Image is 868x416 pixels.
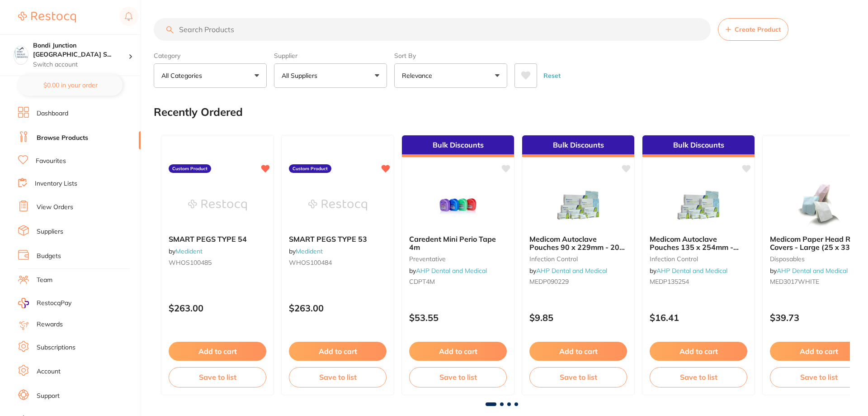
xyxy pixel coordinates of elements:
button: Reset [541,63,563,88]
a: Team [37,276,52,285]
b: Caredent Mini Perio Tape 4m [409,235,507,252]
button: Save to list [529,367,627,387]
small: infection control [650,255,747,263]
h4: Bondi Junction Sydney Specialist Periodontics [33,41,128,59]
img: Medicom Autoclave Pouches 135 x 254mm - 200 per box [669,182,728,228]
p: All Suppliers [282,71,321,80]
label: Supplier [274,52,387,60]
p: $263.00 [169,303,266,313]
div: Bulk Discounts [642,135,755,157]
small: WHOS100485 [169,259,266,266]
button: Relevance [394,63,507,88]
p: $16.41 [650,312,747,323]
p: $9.85 [529,312,627,323]
img: SMART PEGS TYPE 53 [308,182,367,228]
img: Bondi Junction Sydney Specialist Periodontics [14,46,28,60]
b: Medicom Paper Head Rest Covers - Large (25 x 33cm) White [770,235,868,252]
a: AHP Dental and Medical [656,267,727,275]
small: MEDP090229 [529,278,627,285]
label: Custom Product [289,164,331,173]
small: CDPT4M [409,278,507,285]
p: Switch account [33,60,128,69]
b: SMART PEGS TYPE 54 [169,235,266,243]
a: Rewards [37,320,63,329]
div: Bulk Discounts [402,135,514,157]
span: by [770,267,848,275]
a: AHP Dental and Medical [416,267,487,275]
a: Medident [296,247,323,255]
button: Save to list [650,367,747,387]
p: $39.73 [770,312,868,323]
span: by [529,267,607,275]
button: Add to cart [169,342,266,361]
button: Add to cart [409,342,507,361]
a: Subscriptions [37,343,75,352]
a: Dashboard [37,109,68,118]
label: Category [154,52,267,60]
span: RestocqPay [37,299,71,308]
button: Save to list [169,367,266,387]
button: Add to cart [289,342,387,361]
button: Add to cart [770,342,868,361]
b: Medicom Autoclave Pouches 90 x 229mm - 200 per box [529,235,627,252]
small: infection control [529,255,627,263]
small: MEDP135254 [650,278,747,285]
img: Medicom Autoclave Pouches 90 x 229mm - 200 per box [549,182,608,228]
button: Create Product [718,18,788,41]
a: AHP Dental and Medical [536,267,607,275]
button: All Categories [154,63,267,88]
label: Sort By [394,52,507,60]
a: Medident [175,247,203,255]
button: Save to list [770,367,868,387]
a: Favourites [36,157,66,166]
img: Caredent Mini Perio Tape 4m [429,182,487,228]
p: Relevance [402,71,436,80]
b: SMART PEGS TYPE 53 [289,235,387,243]
span: by [409,267,487,275]
input: Search Products [154,18,711,41]
button: Save to list [409,367,507,387]
a: View Orders [37,203,73,212]
b: Medicom Autoclave Pouches 135 x 254mm - 200 per box [650,235,747,252]
span: by [650,267,727,275]
label: Custom Product [169,164,211,173]
p: All Categories [161,71,206,80]
span: Create Product [735,26,781,33]
button: Add to cart [650,342,747,361]
button: All Suppliers [274,63,387,88]
img: Restocq Logo [18,12,76,23]
img: Medicom Paper Head Rest Covers - Large (25 x 33cm) White [789,182,848,228]
a: AHP Dental and Medical [777,267,848,275]
p: $263.00 [289,303,387,313]
small: preventative [409,255,507,263]
a: Restocq Logo [18,7,76,28]
h2: Recently Ordered [154,106,243,119]
div: Bulk Discounts [522,135,634,157]
p: $53.55 [409,312,507,323]
img: RestocqPay [18,298,29,308]
img: SMART PEGS TYPE 54 [188,182,247,228]
a: Budgets [37,252,61,261]
span: by [169,247,203,255]
button: $0.00 in your order [18,74,123,96]
button: Save to list [289,367,387,387]
small: WHOS100484 [289,259,387,266]
span: by [289,247,323,255]
a: Inventory Lists [35,179,77,188]
small: MED3017WHITE [770,278,868,285]
button: Add to cart [529,342,627,361]
small: disposables [770,255,868,263]
a: Browse Products [37,134,88,143]
a: RestocqPay [18,298,71,308]
a: Account [37,367,61,376]
a: Suppliers [37,227,63,236]
a: Support [37,392,60,401]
